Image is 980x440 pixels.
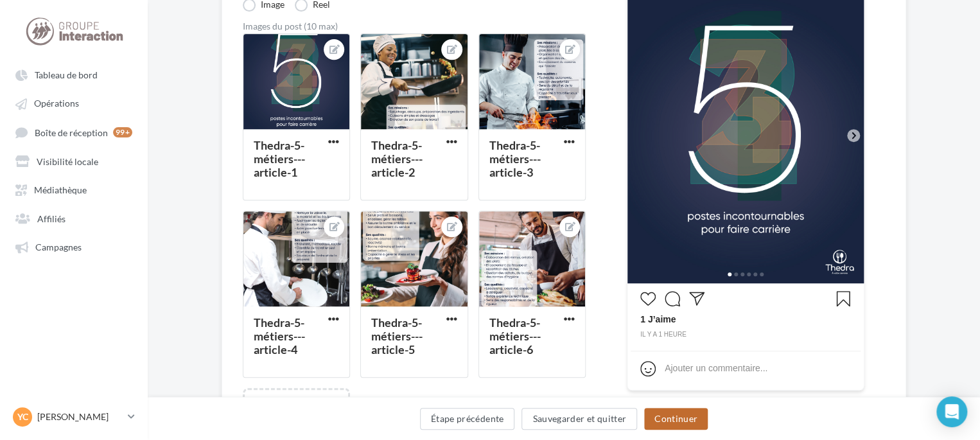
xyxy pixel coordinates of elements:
div: Open Intercom Messenger [936,396,967,427]
button: Sauvegarder et quitter [521,408,637,430]
a: Tableau de bord [8,63,140,86]
span: Visibilité locale [37,155,98,166]
svg: J’aime [640,291,656,306]
svg: Commenter [665,291,680,306]
a: Opérations [8,91,140,114]
span: Tableau de bord [35,69,98,80]
div: il y a 1 heure [640,329,851,340]
span: YC [17,410,28,423]
div: La prévisualisation est non-contractuelle [627,391,864,407]
span: Affiliés [37,213,66,224]
div: Thedra-5-métiers---article-6 [489,315,541,356]
div: Thedra-5-métiers---article-2 [371,138,423,179]
span: Boîte de réception [35,127,108,137]
div: 99+ [113,127,132,137]
div: Thedra-5-métiers---article-4 [254,315,305,356]
a: YC [PERSON_NAME] [10,405,137,429]
div: Ajouter un commentaire... [665,362,767,374]
button: Étape précédente [420,408,515,430]
span: Opérations [34,98,79,109]
a: Visibilité locale [8,149,140,172]
div: 1 J’aime [640,313,851,329]
svg: Emoji [640,361,656,376]
span: Médiathèque [34,184,87,195]
svg: Partager la publication [689,291,704,306]
div: Thedra-5-métiers---article-1 [254,138,305,179]
div: Thedra-5-métiers---article-5 [371,315,423,356]
svg: Enregistrer [836,291,851,306]
a: Boîte de réception 99+ [8,120,140,144]
div: Images du post (10 max) [243,22,586,31]
a: Affiliés [8,206,140,229]
button: Continuer [644,408,708,430]
a: Médiathèque [8,177,140,200]
a: Campagnes [8,234,140,258]
div: Thedra-5-métiers---article-3 [489,138,541,179]
span: Campagnes [35,242,82,252]
p: [PERSON_NAME] [37,410,123,423]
